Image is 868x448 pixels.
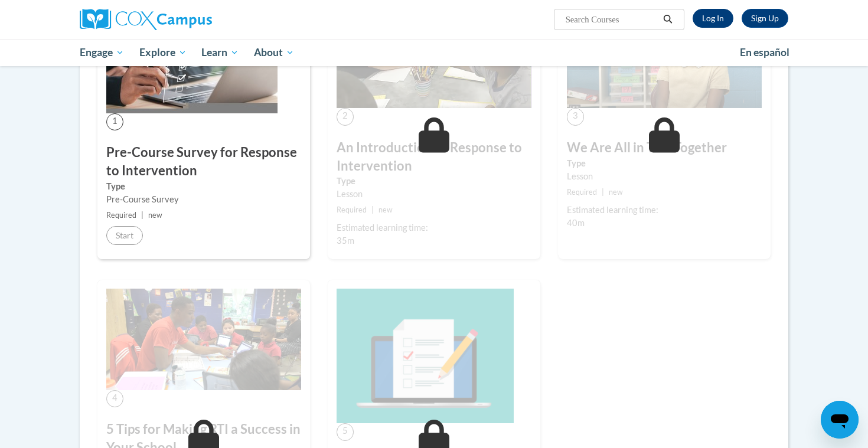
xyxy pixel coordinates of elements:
[106,113,123,130] span: 1
[371,205,374,214] span: |
[80,9,304,30] a: Cox Campus
[567,170,762,183] div: Lesson
[567,188,597,197] span: Required
[80,45,124,60] span: Engage
[106,226,143,245] button: Start
[337,221,531,234] div: Estimated learning time:
[567,108,584,125] span: 3
[106,211,136,220] span: Required
[72,39,132,66] a: Engage
[821,401,859,439] iframe: Button to launch messaging window
[378,205,393,214] span: new
[62,39,806,66] div: Main menu
[567,157,762,170] label: Type
[693,9,733,28] a: Log In
[106,193,301,206] div: Pre-Course Survey
[337,289,514,423] img: Course Image
[246,39,302,66] a: About
[567,218,585,228] span: 40m
[106,289,301,390] img: Course Image
[337,205,367,214] span: Required
[609,188,623,197] span: new
[732,40,797,65] a: En español
[337,108,354,125] span: 2
[564,12,659,27] input: Search Courses
[141,211,143,220] span: |
[132,39,194,66] a: Explore
[602,188,604,197] span: |
[148,211,162,220] span: new
[659,12,677,27] button: Search
[201,45,239,60] span: Learn
[106,390,123,407] span: 4
[106,143,301,180] h3: Pre-Course Survey for Response to Intervention
[254,45,294,60] span: About
[106,180,301,193] label: Type
[80,9,212,30] img: Cox Campus
[337,423,354,440] span: 5
[567,139,762,157] h3: We Are All in This Together
[337,236,354,246] span: 35m
[139,45,187,60] span: Explore
[337,175,531,188] label: Type
[194,39,246,66] a: Learn
[337,139,531,175] h3: An Introduction to Response to Intervention
[567,204,762,217] div: Estimated learning time:
[337,188,531,201] div: Lesson
[740,46,789,58] span: En español
[742,9,788,28] a: Register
